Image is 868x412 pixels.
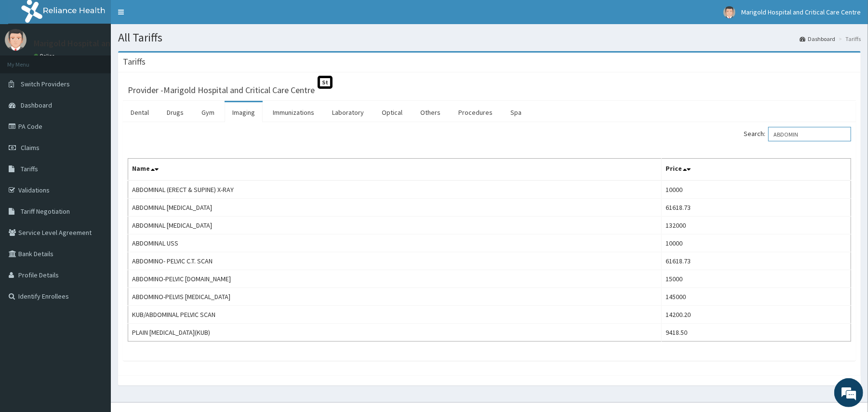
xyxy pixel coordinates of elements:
h1: All Tariffs [118,31,861,44]
td: 10000 [661,180,851,199]
a: Dashboard [800,35,835,43]
td: 15000 [661,270,851,288]
a: Procedures [451,102,500,123]
p: Marigold Hospital and Critical Care Centre [34,39,190,48]
td: 145000 [661,288,851,306]
div: Chat with us now [50,54,162,67]
a: Imaging [225,102,263,123]
img: User Image [723,6,735,18]
span: Claims [21,143,40,152]
td: ABDOMINAL (ERECT & SUPINE) X-RAY [128,180,662,199]
a: Dental [123,102,157,123]
span: Marigold Hospital and Critical Care Centre [741,8,861,16]
td: ABDOMINO- PELVIC C.T. SCAN [128,252,662,270]
td: ABDOMINO-PELVIS [MEDICAL_DATA] [128,288,662,306]
a: Laboratory [324,102,372,123]
td: 10000 [661,234,851,252]
span: Switch Providers [21,80,70,88]
td: 61618.73 [661,252,851,270]
td: 61618.73 [661,199,851,217]
td: 14200.20 [661,306,851,324]
td: ABDOMINO-PELVIC [DOMAIN_NAME] [128,270,662,288]
a: Online [34,53,57,59]
a: Gym [194,102,222,123]
h3: Tariffs [123,57,146,66]
span: St [318,76,333,89]
a: Others [413,102,448,123]
td: ABDOMINAL [MEDICAL_DATA] [128,199,662,217]
a: Drugs [159,102,191,123]
span: Tariffs [21,165,38,173]
th: Name [128,159,662,181]
th: Price [661,159,851,181]
td: 9418.50 [661,324,851,342]
td: ABDOMINAL [MEDICAL_DATA] [128,217,662,234]
div: Minimize live chat window [158,5,181,28]
a: Immunizations [265,102,322,123]
td: KUB/ABDOMINAL PELVIC SCAN [128,306,662,324]
img: d_794563401_company_1708531726252_794563401 [18,48,39,72]
li: Tariffs [836,35,861,43]
a: Spa [503,102,529,123]
span: Dashboard [21,101,52,110]
td: PLAIN [MEDICAL_DATA](KUB) [128,324,662,342]
img: User Image [5,29,27,51]
a: Optical [374,102,410,123]
input: Search: [768,127,851,141]
h3: Provider - Marigold Hospital and Critical Care Centre [128,86,315,95]
textarea: Type your message and hit 'Enter' [5,263,184,297]
td: ABDOMINAL USS [128,234,662,252]
span: Tariff Negotiation [21,207,70,216]
span: We're online! [56,122,133,219]
td: 132000 [661,217,851,234]
label: Search: [744,127,851,141]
